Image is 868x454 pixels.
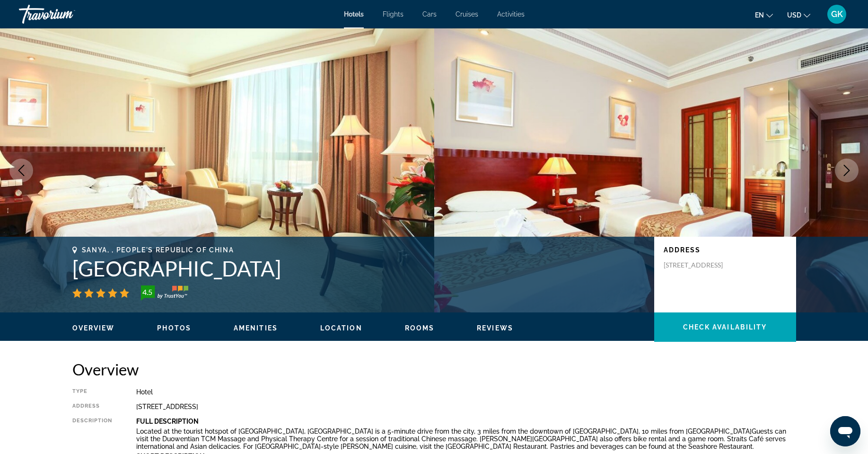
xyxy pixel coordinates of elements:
button: Photos [157,324,191,332]
a: Cars [422,10,437,18]
button: Next image [835,159,859,182]
div: 4.5 [138,286,157,298]
img: trustyou-badge-hor.svg [141,285,188,301]
span: Check Availability [683,323,767,331]
span: GK [831,9,843,19]
button: User Menu [824,4,849,24]
button: Previous image [9,159,33,182]
b: Full Description [136,418,199,425]
button: Rooms [405,324,435,332]
h2: Overview [72,360,796,379]
span: Sanya, , People's Republic of China [82,246,234,254]
button: Change language [755,8,773,22]
button: Amenities [234,324,278,332]
button: Overview [72,324,115,332]
div: [STREET_ADDRESS] [136,403,796,410]
div: Hotel [136,388,796,396]
p: Located at the tourist hotspot of [GEOGRAPHIC_DATA], [GEOGRAPHIC_DATA] is a 5-minute drive from t... [136,427,796,450]
button: Check Availability [654,312,796,342]
span: en [755,11,764,19]
a: Hotels [344,10,364,18]
button: Location [320,324,362,332]
h1: [GEOGRAPHIC_DATA] [72,256,645,281]
p: Address [664,246,787,254]
a: Activities [497,10,525,18]
div: Type [72,388,113,396]
span: USD [787,11,801,19]
a: Flights [383,10,403,18]
div: Address [72,403,113,410]
a: Cruises [456,10,478,18]
button: Reviews [477,324,513,332]
p: [STREET_ADDRESS] [664,261,739,269]
iframe: Кнопка запуска окна обмена сообщениями [830,416,860,446]
a: Travorium [19,2,114,27]
button: Change currency [787,8,810,22]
